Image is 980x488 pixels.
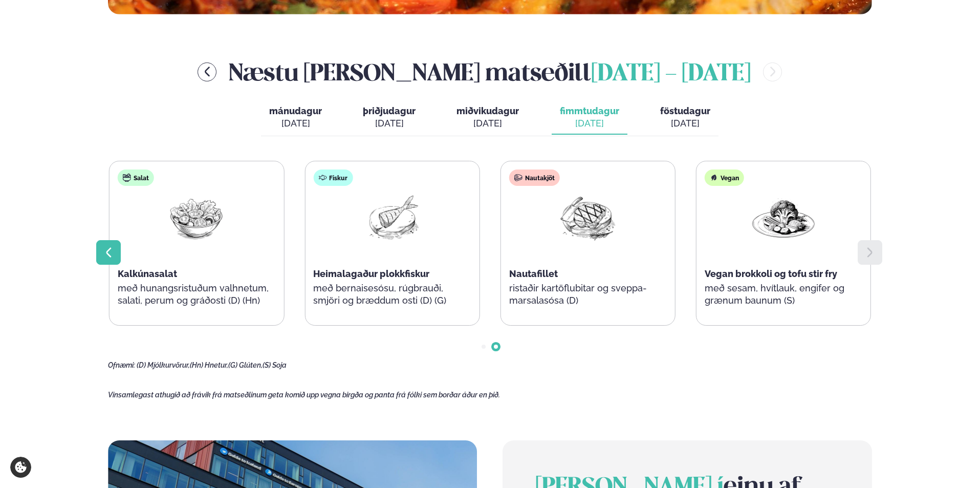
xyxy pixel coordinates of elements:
div: [DATE] [456,117,519,130]
span: [DATE] - [DATE] [591,63,751,86]
p: með sesam, hvítlauk, engifer og grænum baunum (S) [705,282,862,307]
span: (D) Mjólkurvörur, [137,361,190,369]
img: Vegan.png [751,194,816,242]
img: salad.svg [123,174,131,182]
div: [DATE] [660,117,710,130]
span: (Hn) Hnetur, [190,361,228,369]
span: mánudagur [269,105,322,116]
span: Vinsamlegast athugið að frávik frá matseðlinum geta komið upp vegna birgða og panta frá fólki sem... [108,391,500,399]
img: beef.svg [514,174,522,182]
span: (G) Glúten, [228,361,263,369]
button: menu-btn-left [198,62,216,81]
span: (S) Soja [263,361,287,369]
div: [DATE] [269,117,322,130]
img: Salad.png [164,194,229,242]
span: Vegan brokkoli og tofu stir fry [705,268,837,279]
h2: Næstu [PERSON_NAME] matseðill [229,55,751,89]
a: Cookie settings [10,457,31,478]
div: Fiskur [313,169,353,186]
span: Heimalagaður plokkfiskur [313,268,429,279]
span: þriðjudagur [363,105,416,116]
div: Salat [118,169,154,186]
div: Nautakjöt [509,169,560,186]
span: fimmtudagur [560,105,619,116]
span: Nautafillet [509,268,558,279]
img: Vegan.svg [710,174,718,182]
span: Go to slide 1 [482,345,486,349]
span: Ofnæmi: [108,361,135,369]
p: ristaðir kartöflubitar og sveppa- marsalasósa (D) [509,282,667,307]
img: Beef-Meat.png [555,194,621,242]
div: [DATE] [363,117,416,130]
button: menu-btn-right [763,62,782,81]
span: miðvikudagur [456,105,519,116]
p: með bernaisesósu, rúgbrauði, smjöri og bræddum osti (D) (G) [313,282,471,307]
div: Vegan [705,169,744,186]
button: mánudagur [DATE] [261,101,330,135]
span: föstudagur [660,105,710,116]
span: Kalkúnasalat [118,268,177,279]
button: miðvikudagur [DATE] [448,101,527,135]
div: [DATE] [560,117,619,130]
button: þriðjudagur [DATE] [355,101,424,135]
button: fimmtudagur [DATE] [552,101,627,135]
span: Go to slide 2 [494,345,498,349]
img: fish.svg [318,174,326,182]
p: með hunangsristuðum valhnetum, salati, perum og gráðosti (D) (Hn) [118,282,275,307]
button: föstudagur [DATE] [652,101,718,135]
img: Fish.png [359,194,425,242]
